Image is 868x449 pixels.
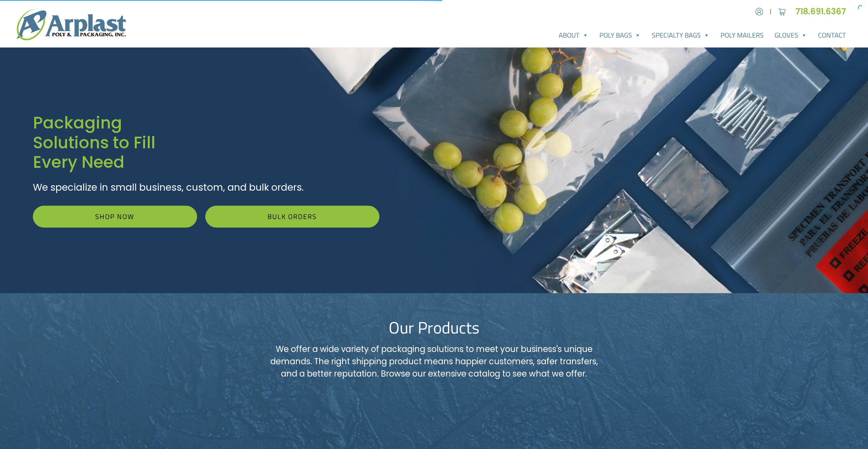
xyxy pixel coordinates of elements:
[795,6,852,17] a: 718.691.6367
[212,318,656,338] h2: Our Products
[33,180,379,195] p: We specialize in small business, custom, and bulk orders.
[16,9,126,40] img: logo
[715,28,769,42] a: Poly Mailers
[813,28,852,42] a: Contact
[553,28,594,42] a: About
[769,28,813,42] a: Gloves
[268,343,600,380] p: We offer a wide variety of packaging solutions to meet your business's unique demands. The right ...
[33,206,197,228] a: Shop Now
[770,8,772,16] span: |
[205,206,379,228] a: Bulk Orders
[646,28,715,42] a: Specialty Bags
[594,28,646,42] a: Poly Bags
[33,113,379,172] h1: Packaging Solutions to Fill Every Need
